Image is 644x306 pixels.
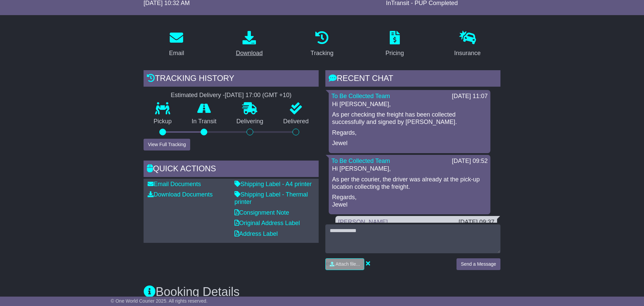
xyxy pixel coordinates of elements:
a: [PERSON_NAME] [338,219,388,225]
a: Tracking [306,29,338,60]
p: Jewel [332,140,487,147]
p: Hi [PERSON_NAME], [332,165,487,173]
p: Delivering [226,118,273,125]
div: [DATE] 09:37 [459,219,494,226]
a: Shipping Label - A4 printer [234,181,312,187]
a: To Be Collected Team [331,93,390,99]
p: Regards, Jewel [332,194,487,208]
a: To Be Collected Team [331,158,390,164]
div: RECENT CHAT [325,70,500,88]
p: As per the courier, the driver was already at the pick-up location collecting the freight. [332,176,487,190]
div: Estimated Delivery - [144,92,319,99]
a: Email [165,29,189,60]
p: Hi [PERSON_NAME], [332,101,487,108]
p: In Transit [182,118,227,125]
div: Email [169,49,184,58]
div: [DATE] 09:52 [452,158,488,165]
a: Consignment Note [234,209,289,216]
button: View Full Tracking [144,139,190,150]
div: Insurance [454,49,481,58]
a: Insurance [450,29,485,60]
h3: Booking Details [144,285,500,299]
p: Delivered [273,118,319,125]
a: Address Label [234,230,278,237]
p: Regards, [332,129,487,137]
a: Download Documents [148,191,213,198]
div: Tracking [311,49,333,58]
p: As per checking the freight has been collected successfully and signed by [PERSON_NAME]. [332,111,487,126]
div: [DATE] 11:07 [452,93,488,100]
div: Tracking history [144,70,319,88]
button: Send a Message [457,258,500,270]
span: © One World Courier 2025. All rights reserved. [111,298,208,304]
div: Download [236,49,263,58]
a: Original Address Label [234,220,300,226]
div: [DATE] 17:00 (GMT +10) [225,92,291,99]
div: Quick Actions [144,161,319,179]
a: Download [231,29,267,60]
a: Email Documents [148,181,201,187]
div: Pricing [385,49,404,58]
a: Shipping Label - Thermal printer [234,191,308,205]
a: Pricing [381,29,408,60]
p: Pickup [144,118,182,125]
